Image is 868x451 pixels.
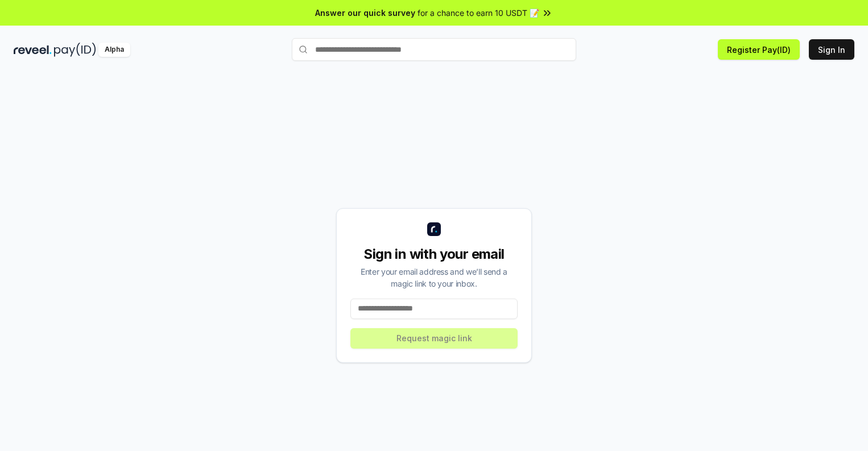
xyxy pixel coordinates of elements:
div: Enter your email address and we’ll send a magic link to your inbox. [350,266,518,289]
button: Register Pay(ID) [718,39,800,60]
span: Answer our quick survey [315,7,415,19]
span: for a chance to earn 10 USDT 📝 [418,7,539,19]
div: Sign in with your email [350,245,518,263]
img: reveel_dark [14,43,52,57]
button: Sign In [809,39,854,60]
img: pay_id [54,43,96,57]
div: Alpha [98,43,130,57]
img: logo_small [427,222,441,236]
